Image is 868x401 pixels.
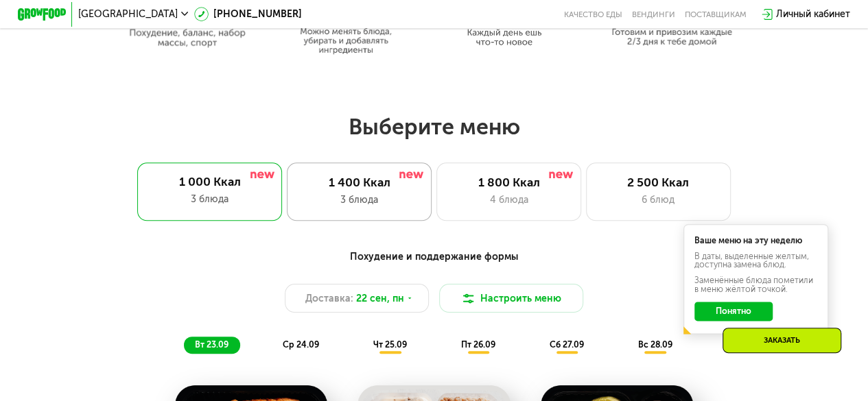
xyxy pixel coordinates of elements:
[300,193,419,207] div: 3 блюда
[305,291,353,306] span: Доставка:
[150,192,270,206] div: 3 блюда
[776,7,850,21] div: Личный кабинет
[77,250,790,265] div: Похудение и поддержание формы
[194,7,302,21] a: [PHONE_NUMBER]
[283,339,319,350] span: ср 24.09
[632,10,675,19] a: Вендинги
[549,339,583,350] span: сб 27.09
[356,291,404,306] span: 22 сен, пн
[685,10,747,19] div: поставщикам
[637,339,672,350] span: вс 28.09
[598,175,718,190] div: 2 500 Ккал
[723,328,841,353] div: Заказать
[439,284,584,313] button: Настроить меню
[300,175,419,190] div: 1 400 Ккал
[694,252,817,269] div: В даты, выделенные желтым, доступна замена блюд.
[373,339,407,350] span: чт 25.09
[195,339,228,350] span: вт 23.09
[150,175,270,189] div: 1 000 Ккал
[461,339,495,350] span: пт 26.09
[449,175,569,190] div: 1 800 Ккал
[564,10,622,19] a: Качество еды
[694,236,817,245] div: Ваше меню на эту неделю
[78,10,178,19] span: [GEOGRAPHIC_DATA]
[598,193,718,207] div: 6 блюд
[694,276,817,293] div: Заменённые блюда пометили в меню жёлтой точкой.
[449,193,569,207] div: 4 блюда
[694,302,772,321] button: Понятно
[38,113,830,141] h2: Выберите меню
